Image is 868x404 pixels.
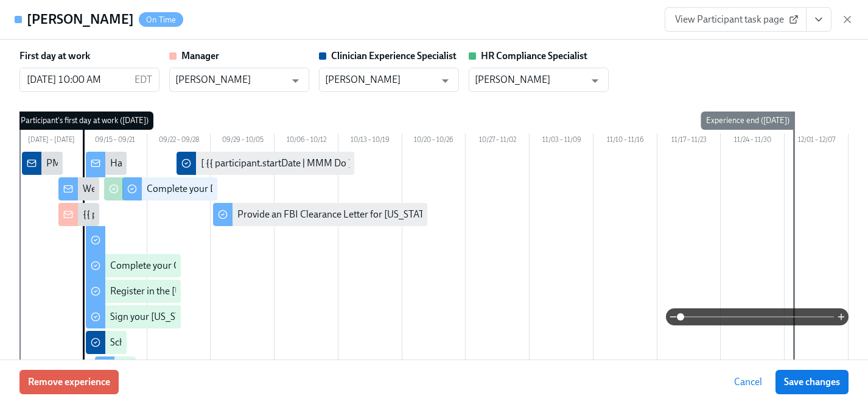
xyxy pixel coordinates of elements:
div: Participant's first day at work ([DATE]) [16,112,153,130]
div: 11/24 – 11/30 [721,133,785,149]
div: 11/17 – 11/23 [657,133,721,149]
div: {{ participant.fullName }} has started onboarding [83,208,286,221]
div: Experience end ([DATE]) [701,112,794,130]
strong: Manager [181,50,219,62]
div: 10/27 – 11/02 [466,133,530,149]
strong: Clinician Experience Specialist [331,50,457,62]
span: Cancel [734,376,762,388]
div: 10/20 – 10/26 [402,133,466,149]
div: 09/22 – 09/28 [147,133,211,149]
button: Open [436,71,455,90]
div: 09/29 – 10/05 [211,133,275,149]
div: [DATE] – [DATE] [19,133,83,149]
label: First day at work [19,49,90,63]
span: Save changes [784,376,840,388]
div: Complete your Docebo training paths [147,182,302,196]
button: Open [586,71,604,90]
span: On Time [139,15,183,24]
span: Remove experience [28,376,110,388]
h4: [PERSON_NAME] [27,10,134,29]
div: 09/15 – 09/21 [83,133,147,149]
div: Welcome to the Charlie Health team! [83,182,235,196]
div: 10/06 – 10/12 [275,133,338,149]
p: EDT [135,73,152,87]
div: 12/01 – 12/07 [785,133,849,149]
button: Open [286,71,305,90]
div: Schedule a group observation [110,336,233,349]
button: Cancel [726,370,771,394]
a: View Participant task page [665,7,807,32]
div: 10/13 – 10/19 [338,133,402,149]
div: 11/03 – 11/09 [530,133,593,149]
div: Provide an FBI Clearance Letter for [US_STATE] [237,208,433,221]
button: View task page [806,7,831,32]
button: Save changes [775,370,849,394]
strong: HR Compliance Specialist [481,50,587,62]
span: View Participant task page [675,13,796,26]
div: Register in the [US_STATE] Fingerprint Portal [110,285,297,298]
div: [ {{ participant.startDate | MMM Do }} Cohort] Confirm Check-Out completed or failed [201,157,555,170]
div: Complete your CPR and First Aid Training [110,259,282,272]
button: Remove experience [19,370,119,394]
div: PMHNP cleared to start [46,157,145,170]
div: Happy first day! [110,157,175,170]
div: 11/10 – 11/16 [593,133,657,149]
